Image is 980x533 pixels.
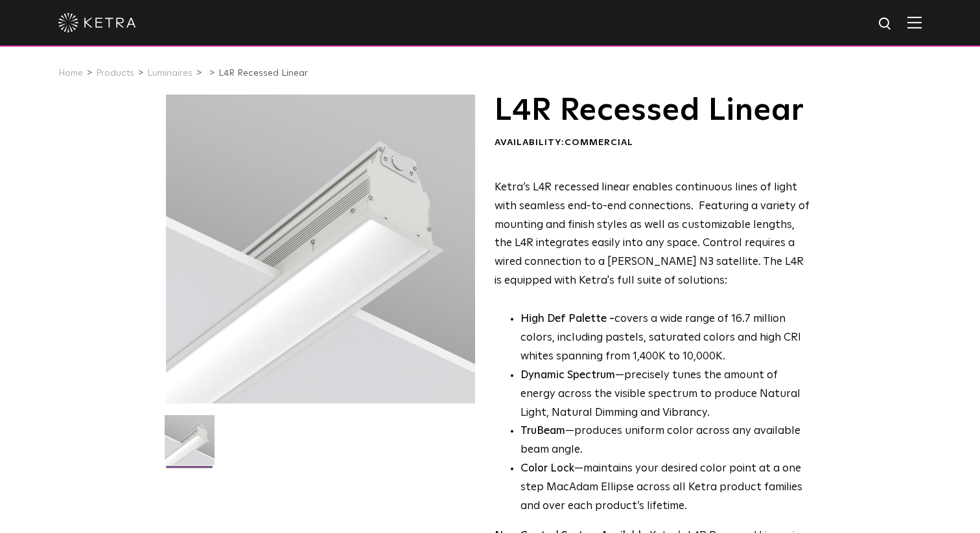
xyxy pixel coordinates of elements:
[520,460,810,516] li: —maintains your desired color point at a one step MacAdam Ellipse across all Ketra product famili...
[520,422,810,460] li: —produces uniform color across any available beam angle.
[520,370,615,381] strong: Dynamic Spectrum
[520,425,565,437] strong: TruBeam
[495,137,810,150] div: Availability:
[96,69,134,78] a: Products
[907,16,922,28] img: Hamburger%20Nav.svg
[495,179,810,291] p: Ketra’s L4R recessed linear enables continuous lines of light with seamless end-to-end connection...
[218,69,308,78] a: L4R Recessed Linear
[165,415,215,475] img: L4R-2021-Web-Square
[520,313,614,324] strong: High Def Palette -
[147,69,192,78] a: Luminaires
[520,463,574,474] strong: Color Lock
[520,367,810,423] li: —precisely tunes the amount of energy across the visible spectrum to produce Natural Light, Natur...
[58,13,136,32] img: ketra-logo-2019-white
[495,95,810,127] h1: L4R Recessed Linear
[520,310,810,367] p: covers a wide range of 16.7 million colors, including pastels, saturated colors and high CRI whit...
[565,138,633,147] span: Commercial
[878,16,894,32] img: search icon
[58,69,83,78] a: Home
